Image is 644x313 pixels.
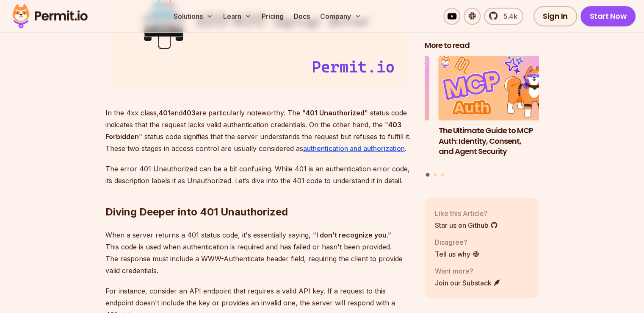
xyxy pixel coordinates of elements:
[316,231,387,239] strong: I don’t recognize you
[439,56,553,168] li: 1 of 3
[105,120,401,141] strong: 403 Forbidden
[441,173,444,176] button: Go to slide 3
[435,208,498,218] p: Like this Article?
[105,229,411,277] p: When a server returns a 401 status code, it's essentially saying, " ." This code is used when aut...
[182,109,196,117] strong: 403
[315,126,429,168] h3: Human-in-the-Loop for AI Agents: Best Practices, Frameworks, Use Cases, and Demo
[435,220,498,230] a: Star us on Github
[8,2,91,31] img: Permit logo
[170,8,216,25] button: Solutions
[303,144,405,153] a: authentication and authorization
[426,173,430,177] button: Go to slide 1
[425,56,539,178] div: Posts
[439,56,553,168] a: The Ultimate Guide to MCP Auth: Identity, Consent, and Agent SecurityThe Ultimate Guide to MCP Au...
[435,278,501,288] a: Join our Substack
[105,107,411,154] p: In the 4xx class, and are particularly noteworthy. The " " status code indicates that the request...
[306,109,365,117] strong: 401 Unauthorized
[498,11,517,21] span: 5.4k
[533,6,577,26] a: Sign In
[105,171,411,219] h2: Diving Deeper into 401 Unauthorized
[435,237,480,247] p: Disagree?
[315,56,429,168] li: 3 of 3
[220,8,255,25] button: Learn
[434,173,437,176] button: Go to slide 2
[290,8,313,25] a: Docs
[315,56,429,121] img: Human-in-the-Loop for AI Agents: Best Practices, Frameworks, Use Cases, and Demo
[439,56,553,121] img: The Ultimate Guide to MCP Auth: Identity, Consent, and Agent Security
[425,41,539,51] h2: More to read
[159,109,171,117] strong: 401
[484,8,523,25] a: 5.4k
[439,126,553,157] h3: The Ultimate Guide to MCP Auth: Identity, Consent, and Agent Security
[580,6,636,26] a: Start Now
[105,163,411,187] p: The error 401 Unauthorized can be a bit confusing. While 401 is an authentication error code, its...
[258,8,287,25] a: Pricing
[317,8,365,25] button: Company
[435,249,480,259] a: Tell us why
[435,266,501,276] p: Want more?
